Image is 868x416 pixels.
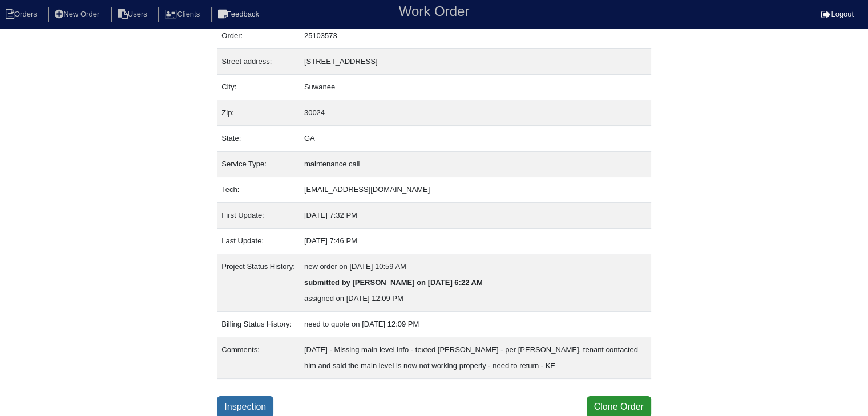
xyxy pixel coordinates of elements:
[217,100,300,126] td: Zip:
[211,7,268,22] li: Feedback
[300,126,651,152] td: GA
[111,7,156,22] li: Users
[217,229,300,254] td: Last Update:
[217,177,300,203] td: Tech:
[300,152,651,177] td: maintenance call
[217,126,300,152] td: State:
[304,259,647,275] div: new order on [DATE] 10:59 AM
[158,7,209,22] li: Clients
[217,49,300,75] td: Street address:
[300,75,651,100] td: Suwanee
[300,203,651,229] td: [DATE] 7:32 PM
[217,312,300,337] td: Billing Status History:
[300,177,651,203] td: [EMAIL_ADDRESS][DOMAIN_NAME]
[304,291,647,307] div: assigned on [DATE] 12:09 PM
[158,10,209,18] a: Clients
[217,75,300,100] td: City:
[217,254,300,312] td: Project Status History:
[111,10,156,18] a: Users
[304,275,647,291] div: submitted by [PERSON_NAME] on [DATE] 6:22 AM
[304,316,647,332] div: need to quote on [DATE] 12:09 PM
[300,337,651,379] td: [DATE] - Missing main level info - texted [PERSON_NAME] - per [PERSON_NAME], tenant contacted him...
[217,152,300,177] td: Service Type:
[300,100,651,126] td: 30024
[217,203,300,229] td: First Update:
[217,337,300,379] td: Comments:
[300,23,651,49] td: 25103573
[300,49,651,75] td: [STREET_ADDRESS]
[48,7,108,22] li: New Order
[300,229,651,254] td: [DATE] 7:46 PM
[821,10,854,18] a: Logout
[217,23,300,49] td: Order:
[48,10,108,18] a: New Order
